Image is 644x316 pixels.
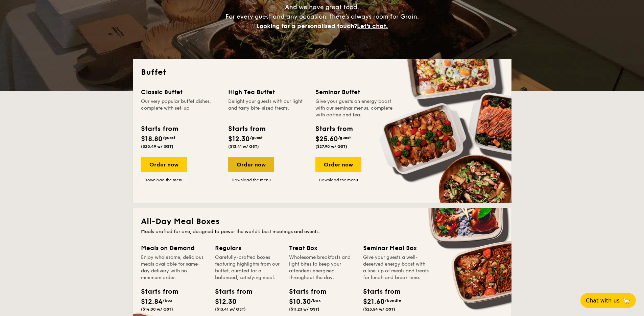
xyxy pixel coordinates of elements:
span: /guest [250,135,263,140]
h2: All-Day Meal Boxes [141,216,503,227]
span: Looking for a personalised touch? [256,22,357,30]
span: ($14.00 w/ GST) [141,307,173,312]
div: Starts from [141,287,171,297]
div: Regulars [215,243,281,253]
div: Delight your guests with our light and tasty bite-sized treats. [228,98,307,118]
button: Chat with us🦙 [580,293,636,308]
div: Starts from [228,124,265,134]
div: Order now [228,157,274,172]
span: $10.30 [289,298,311,306]
span: ($23.54 w/ GST) [363,307,395,312]
span: ($13.41 w/ GST) [215,307,246,312]
div: Seminar Meal Box [363,243,429,253]
a: Download the menu [228,177,274,183]
span: ($20.49 w/ GST) [141,144,173,149]
div: Treat Box [289,243,355,253]
span: $18.80 [141,135,163,143]
span: /guest [338,135,351,140]
div: Starts from [141,124,178,134]
div: Starts from [215,287,245,297]
div: Give your guests a well-deserved energy boost with a line-up of meals and treats for lunch and br... [363,254,429,281]
span: /box [311,298,321,303]
div: Our very popular buffet dishes, complete with set-up. [141,98,220,118]
a: Download the menu [315,177,361,183]
span: ($27.90 w/ GST) [315,144,347,149]
a: Download the menu [141,177,187,183]
div: Starts from [363,287,393,297]
div: Classic Buffet [141,87,220,97]
span: 🦙 [622,297,630,304]
span: ($11.23 w/ GST) [289,307,319,312]
span: $25.60 [315,135,338,143]
div: Order now [141,157,187,172]
h2: Buffet [141,67,503,78]
span: $12.30 [215,298,237,306]
div: Carefully-crafted boxes featuring highlights from our buffet, curated for a balanced, satisfying ... [215,254,281,281]
span: $21.60 [363,298,385,306]
div: Wholesome breakfasts and light bites to keep your attendees energised throughout the day. [289,254,355,281]
div: Seminar Buffet [315,87,395,97]
span: Let's chat. [357,22,388,30]
div: Order now [315,157,361,172]
span: $12.30 [228,135,250,143]
div: Meals crafted for one, designed to power the world's best meetings and events. [141,228,503,235]
span: Chat with us [586,297,620,304]
span: /box [163,298,172,303]
span: ($13.41 w/ GST) [228,144,259,149]
div: Enjoy wholesome, delicious meals available for same-day delivery with no minimum order. [141,254,207,281]
div: Give your guests an energy boost with our seminar menus, complete with coffee and tea. [315,98,395,118]
div: Meals on Demand [141,243,207,253]
div: Starts from [315,124,352,134]
span: /bundle [385,298,401,303]
div: High Tea Buffet [228,87,307,97]
div: Starts from [289,287,319,297]
span: $12.84 [141,298,163,306]
span: /guest [163,135,175,140]
span: And we have great food. For every guest and any occasion, there’s always room for Grain. [225,3,419,30]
